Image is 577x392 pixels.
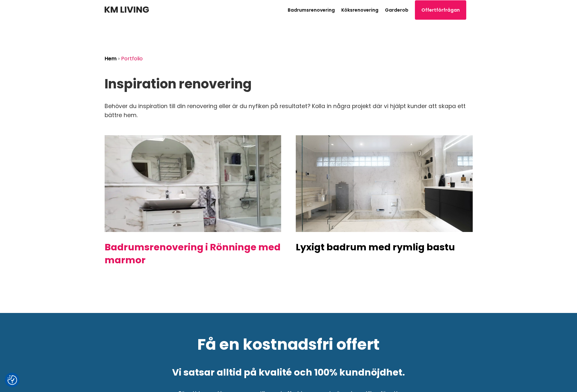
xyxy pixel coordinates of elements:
a: Lyxigt badrum med rymlig bastu Lyxigt badrum med rymlig bastu [296,226,472,254]
li: Portfolio [121,56,144,61]
h5: Vi satsar alltid på kvalité och 100% kundnöjdhet. [172,366,405,379]
img: Revisit consent button [7,375,17,385]
h1: Inspiration renovering [105,77,473,91]
img: KM Living [105,6,149,13]
h3: Få en kostnadsfri offert [197,339,380,350]
img: Badrumsrenovering i Rönninge med marmor [105,135,281,232]
a: Garderob [385,7,408,13]
p: Behöver du inspiration till din renovering eller är du nyfiken på resultatet? Kolla in några proj... [105,102,473,120]
button: Samtyckesinställningar [7,375,17,385]
a: Badrumsrenovering [288,7,335,13]
h2: Badrumsrenovering i Rönninge med marmor [105,241,281,266]
h2: Lyxigt badrum med rymlig bastu [296,241,472,254]
a: Köksrenovering [341,7,378,13]
li: › [118,56,121,61]
a: Offertförfrågan [415,0,466,20]
img: Lyxigt badrum med rymlig bastu [296,135,472,232]
a: Badrumsrenovering i Rönninge med marmor Badrumsrenovering i Rönninge med marmor [105,226,281,266]
a: Hem [105,55,117,62]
